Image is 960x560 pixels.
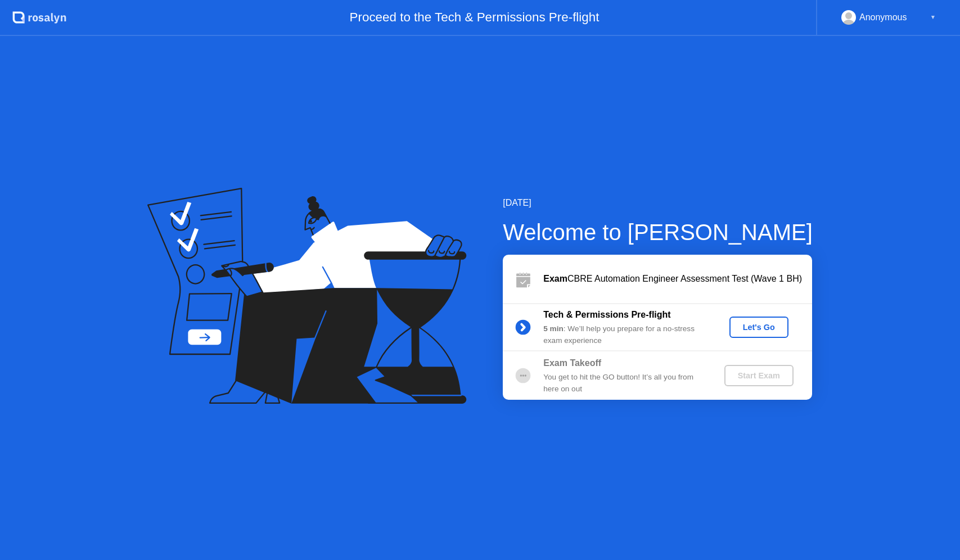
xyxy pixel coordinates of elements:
button: Let's Go [729,317,788,338]
div: You get to hit the GO button! It’s all you from here on out [543,372,705,395]
div: [DATE] [503,196,813,210]
b: Tech & Permissions Pre-flight [543,310,670,319]
div: Anonymous [859,10,907,25]
div: Start Exam [729,371,789,380]
b: 5 min [543,324,564,333]
div: Welcome to [PERSON_NAME] [503,215,813,249]
b: Exam [543,274,567,283]
b: Exam Takeoff [543,358,601,368]
button: Start Exam [724,365,794,386]
div: ▼ [930,10,936,25]
div: CBRE Automation Engineer Assessment Test (Wave 1 BH) [543,272,812,286]
div: Let's Go [734,323,784,332]
div: : We’ll help you prepare for a no-stress exam experience [543,323,705,346]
